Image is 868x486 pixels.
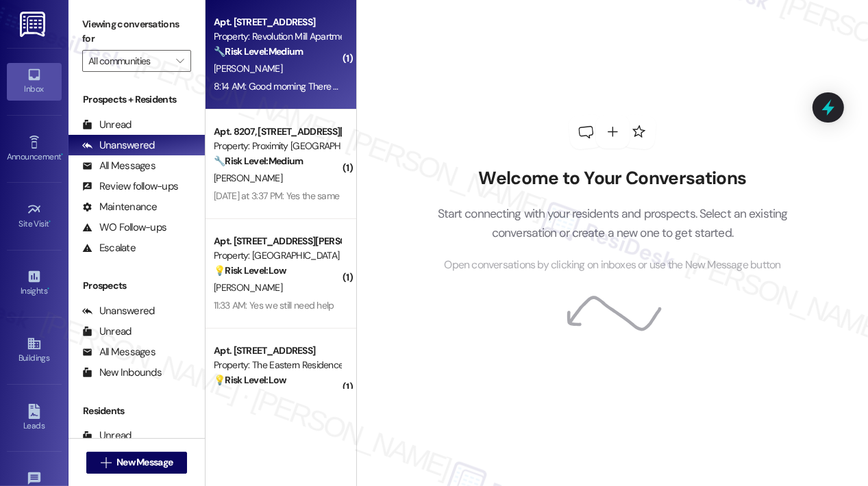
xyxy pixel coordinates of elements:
[417,168,808,190] h2: Welcome to Your Conversations
[214,374,286,386] strong: 💡 Risk Level: Low
[214,248,340,263] div: Property: [GEOGRAPHIC_DATA]
[69,92,205,107] div: Prospects + Residents
[444,257,780,274] span: Open conversations by clicking on inboxes or use the New Message button
[214,281,282,294] span: [PERSON_NAME]
[214,344,340,358] div: Apt. [STREET_ADDRESS]
[86,452,188,474] button: New Message
[214,80,868,92] div: 8:14 AM: Good morning There Would you please make sure the cleaning crew take care of the stairs ...
[214,125,340,139] div: Apt. 8207, [STREET_ADDRESS][PERSON_NAME]
[82,241,136,255] div: Escalate
[101,457,111,468] i: 
[82,366,162,380] div: New Inbounds
[82,118,132,132] div: Unread
[214,45,303,57] strong: 🔧 Risk Level: Medium
[82,304,155,318] div: Unanswered
[214,29,340,44] div: Property: Revolution Mill Apartments
[7,265,62,302] a: Insights •
[82,429,132,443] div: Unread
[82,220,166,235] div: WO Follow-ups
[417,204,808,243] p: Start connecting with your residents and prospects. Select an existing conversation or create a n...
[82,345,156,359] div: All Messages
[214,234,340,248] div: Apt. [STREET_ADDRESS][PERSON_NAME]
[116,455,173,470] span: New Message
[69,404,205,418] div: Residents
[47,284,49,294] span: •
[214,299,334,311] div: 11:33 AM: Yes we still need help
[82,324,132,339] div: Unread
[61,150,63,159] span: •
[82,14,191,50] label: Viewing conversations for
[214,358,340,372] div: Property: The Eastern Residences at [GEOGRAPHIC_DATA]
[82,200,158,214] div: Maintenance
[176,55,184,66] i: 
[7,400,62,437] a: Leads
[214,15,340,29] div: Apt. [STREET_ADDRESS]
[7,198,62,235] a: Site Visit •
[82,179,178,194] div: Review follow-ups
[214,172,282,184] span: [PERSON_NAME]
[7,63,62,100] a: Inbox
[82,159,156,173] div: All Messages
[82,138,155,153] div: Unanswered
[214,190,339,202] div: [DATE] at 3:37 PM: Yes the same
[214,62,282,75] span: [PERSON_NAME]
[7,332,62,369] a: Buildings
[214,139,340,153] div: Property: Proximity [GEOGRAPHIC_DATA]
[214,155,303,167] strong: 🔧 Risk Level: Medium
[49,217,51,227] span: •
[20,12,48,37] img: ResiDesk Logo
[88,50,169,72] input: All communities
[69,279,205,293] div: Prospects
[214,264,286,277] strong: 💡 Risk Level: Low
